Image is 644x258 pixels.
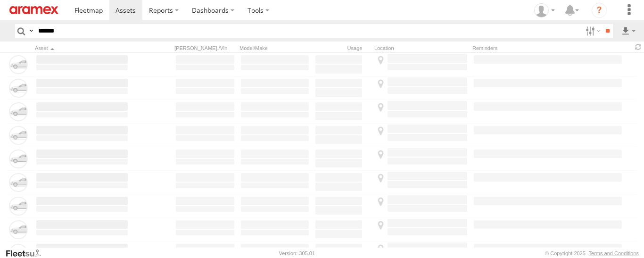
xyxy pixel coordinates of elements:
div: Click to Sort [35,45,129,51]
div: Location [374,45,469,51]
a: Terms and Conditions [589,250,639,256]
i: ? [592,3,607,18]
div: Version: 305.01 [279,250,315,256]
div: [PERSON_NAME]./Vin [174,45,236,51]
img: aramex-logo.svg [9,6,58,14]
div: Model/Make [239,45,310,51]
div: Mazen Siblini [531,3,558,17]
div: Usage [314,45,371,51]
div: Reminders [472,45,556,51]
label: Search Filter Options [582,24,602,38]
span: Refresh [633,42,644,51]
label: Search Query [27,24,35,38]
a: Visit our Website [5,249,49,258]
div: © Copyright 2025 - [545,250,639,256]
label: Export results as... [620,24,636,38]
